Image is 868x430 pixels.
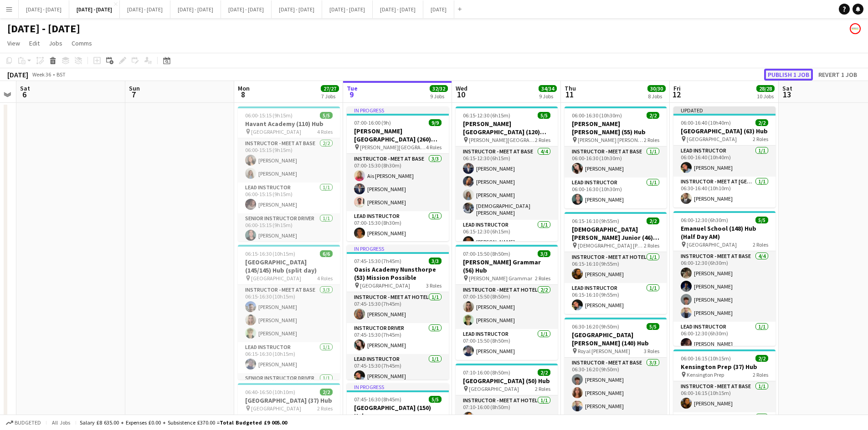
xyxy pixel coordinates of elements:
span: 2 Roles [317,405,333,412]
h3: Kensington Prep (37) Hub [673,363,776,371]
h3: [GEOGRAPHIC_DATA] (145/145) Hub (split day) [238,258,340,274]
span: 3/3 [429,258,442,264]
h1: [DATE] - [DATE] [7,22,80,35]
span: Sat [782,84,792,92]
span: Tue [347,84,358,92]
div: In progress [347,245,449,252]
app-job-card: In progress07:00-16:00 (9h)9/9[PERSON_NAME][GEOGRAPHIC_DATA] (260) Hub [PERSON_NAME][GEOGRAPHIC_D... [347,106,449,241]
span: 5/5 [320,112,333,119]
app-card-role: Instructor - Meet at [GEOGRAPHIC_DATA]1/106:30-16:40 (10h10m)[PERSON_NAME] [673,177,776,207]
span: 06:40-16:50 (10h10m) [245,389,295,395]
span: 07:45-16:30 (8h45m) [354,396,401,403]
app-card-role: Instructor - Meet at Base3/307:00-15:30 (8h30m)Ais [PERSON_NAME][PERSON_NAME][PERSON_NAME] [347,154,449,211]
app-job-card: 06:15-16:10 (9h55m)2/2[DEMOGRAPHIC_DATA] [PERSON_NAME] Junior (46) Mission Possible [DEMOGRAPHIC_... [565,212,667,314]
div: 9 Jobs [539,93,556,100]
h3: Oasis Academy Nunsthorpe (53) Mission Possible [347,265,449,282]
app-card-role: Lead Instructor1/106:15-16:10 (9h55m)[PERSON_NAME] [565,283,667,314]
span: 06:00-16:15 (10h15m) [681,355,731,362]
span: 06:15-12:30 (6h15m) [463,112,510,119]
span: 5/5 [647,323,659,330]
span: 4 Roles [317,128,333,135]
button: [DATE] - [DATE] [272,0,322,18]
span: 12 [672,89,681,100]
div: BST [56,71,66,78]
h3: [GEOGRAPHIC_DATA] (150) Hub [347,404,449,420]
h3: [GEOGRAPHIC_DATA][PERSON_NAME] (140) Hub [565,331,667,347]
span: 2/2 [755,119,768,126]
span: Total Budgeted £9 005.00 [220,419,287,426]
app-card-role: Lead Instructor1/106:00-15:15 (9h15m)[PERSON_NAME] [238,182,340,213]
span: 13 [781,89,792,100]
h3: [PERSON_NAME][GEOGRAPHIC_DATA] (260) Hub [347,127,449,143]
div: [DATE] [7,70,28,79]
span: 2/2 [320,389,333,395]
h3: [PERSON_NAME][GEOGRAPHIC_DATA] (120) Time Attack (H/D AM) [456,120,558,136]
app-card-role: Senior Instructor Driver1/106:00-15:15 (9h15m)[PERSON_NAME] [238,213,340,244]
span: 06:00-15:15 (9h15m) [245,112,293,119]
app-card-role: Instructor Driver1/107:45-15:30 (7h45m)[PERSON_NAME] [347,323,449,354]
span: 2 Roles [644,137,659,143]
button: [DATE] [423,0,454,18]
span: 6 [19,89,30,100]
a: Jobs [45,37,66,49]
span: Edit [29,39,40,47]
h3: Emanuel School (148) Hub (Half Day AM) [673,224,776,241]
span: 3 Roles [426,282,442,289]
app-card-role: Instructor - Meet at Hotel2/207:00-15:50 (8h50m)[PERSON_NAME][PERSON_NAME] [456,285,558,329]
span: 9/9 [429,119,442,126]
span: 06:00-16:30 (10h30m) [572,112,622,119]
span: 2/2 [647,112,659,119]
span: Sat [20,84,30,92]
span: 06:00-12:30 (6h30m) [681,217,728,223]
span: 5/5 [429,396,442,403]
button: [DATE] - [DATE] [19,0,69,18]
h3: [GEOGRAPHIC_DATA] (50) Hub [456,377,558,385]
button: [DATE] - [DATE] [322,0,373,18]
span: Thu [565,84,576,92]
div: 9 Jobs [430,93,447,100]
app-card-role: Senior Instructor Driver1/1 [238,373,340,404]
app-job-card: In progress07:45-15:30 (7h45m)3/3Oasis Academy Nunsthorpe (53) Mission Possible [GEOGRAPHIC_DATA]... [347,245,449,379]
span: [DEMOGRAPHIC_DATA] [PERSON_NAME] [578,242,644,249]
app-card-role: Instructor - Meet at Hotel1/107:45-15:30 (7h45m)[PERSON_NAME] [347,292,449,323]
span: [GEOGRAPHIC_DATA] [251,275,301,282]
span: [PERSON_NAME][GEOGRAPHIC_DATA] [469,137,535,143]
app-card-role: Lead Instructor1/107:00-15:30 (8h30m)[PERSON_NAME] [347,211,449,242]
h3: [GEOGRAPHIC_DATA] (63) Hub [673,127,776,135]
app-card-role: Instructor - Meet at Base1/106:00-16:30 (10h30m)[PERSON_NAME] [565,147,667,177]
span: 4 Roles [426,144,442,151]
h3: [PERSON_NAME] [PERSON_NAME] (55) Hub [565,120,667,136]
button: Budgeted [5,418,42,428]
div: Salary £8 635.00 + Expenses £0.00 + Subsistence £370.00 = [80,419,287,426]
span: 8 [236,89,250,100]
span: 07:10-16:00 (8h50m) [463,369,510,376]
span: 3 Roles [644,348,659,354]
app-job-card: Updated06:00-16:40 (10h40m)2/2[GEOGRAPHIC_DATA] (63) Hub [GEOGRAPHIC_DATA]2 RolesLead Instructor1... [673,106,776,207]
span: 2/2 [538,369,550,376]
app-card-role: Instructor - Meet at Base3/306:30-16:20 (9h50m)[PERSON_NAME][PERSON_NAME][PERSON_NAME] [565,358,667,415]
div: 7 Jobs [321,93,339,100]
h3: Havant Academy (110) Hub [238,120,340,128]
span: Fri [673,84,681,92]
span: [GEOGRAPHIC_DATA] [687,136,737,142]
app-card-role: Instructor - Meet at Base2/206:00-15:15 (9h15m)[PERSON_NAME][PERSON_NAME] [238,138,340,182]
span: Kensington Prep [687,371,724,378]
app-job-card: 06:15-16:30 (10h15m)6/6[GEOGRAPHIC_DATA] (145/145) Hub (split day) [GEOGRAPHIC_DATA]4 RolesInstru... [238,245,340,379]
span: [PERSON_NAME] [PERSON_NAME] [578,137,644,143]
span: 07:45-15:30 (7h45m) [354,258,401,264]
span: 10 [454,89,467,100]
div: 06:00-12:30 (6h30m)5/5Emanuel School (148) Hub (Half Day AM) [GEOGRAPHIC_DATA]2 RolesInstructor -... [673,211,776,346]
span: 2/2 [647,218,659,224]
h3: [PERSON_NAME] Grammar (56) Hub [456,258,558,274]
span: 7 [128,89,140,100]
div: Updated [673,106,776,114]
span: [PERSON_NAME][GEOGRAPHIC_DATA] [360,144,426,151]
span: [GEOGRAPHIC_DATA] [360,282,410,289]
h3: [GEOGRAPHIC_DATA] (37) Hub [238,396,340,405]
span: 07:00-16:00 (9h) [354,119,391,126]
app-job-card: 06:00-16:30 (10h30m)2/2[PERSON_NAME] [PERSON_NAME] (55) Hub [PERSON_NAME] [PERSON_NAME]2 RolesIns... [565,106,667,208]
span: 6/6 [320,250,333,257]
span: View [7,39,20,47]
